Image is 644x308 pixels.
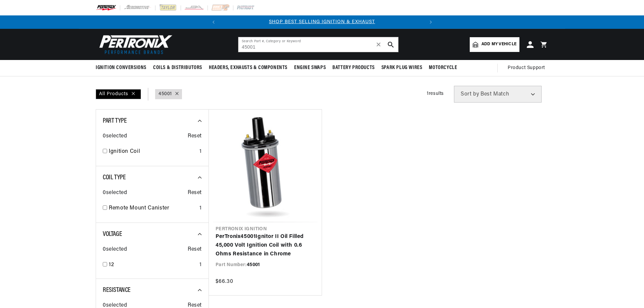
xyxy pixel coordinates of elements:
[329,60,378,76] summary: Battery Products
[188,132,202,141] span: Reset
[188,245,202,254] span: Reset
[199,147,202,156] div: 1
[461,91,479,97] span: Sort by
[383,37,398,52] button: search button
[238,37,398,52] input: Search Part #, Category or Keyword
[207,15,220,29] button: Translation missing: en.sections.announcements.previous_announcement
[96,89,141,99] div: All Products
[508,64,545,72] span: Product Support
[220,18,424,26] div: 1 of 2
[425,60,460,76] summary: Motorcycle
[103,174,126,181] span: Coil Type
[454,86,542,103] select: Sort by
[96,33,173,56] img: Pertronix
[508,60,548,76] summary: Product Support
[153,64,202,71] span: Coils & Distributors
[109,204,197,213] a: Remote Mount Canister
[294,64,326,71] span: Engine Swaps
[96,64,146,71] span: Ignition Conversions
[378,60,426,76] summary: Spark Plug Wires
[205,60,291,76] summary: Headers, Exhausts & Components
[103,118,127,124] span: Part Type
[158,90,172,98] a: 45001
[103,189,127,197] span: 0 selected
[216,233,315,258] a: PerTronix45001Ignitor II Oil Filled 45,000 Volt Ignition Coil with 0.6 Ohms Resistance in Chrome
[150,60,205,76] summary: Coils & Distributors
[199,261,202,269] div: 1
[209,64,287,71] span: Headers, Exhausts & Components
[109,261,197,269] a: 12
[79,15,565,29] slideshow-component: Translation missing: en.sections.announcements.announcement_bar
[103,287,131,294] span: Resistance
[427,91,444,96] span: 1 results
[199,204,202,213] div: 1
[103,132,127,141] span: 0 selected
[103,231,122,238] span: Voltage
[470,37,519,52] a: Add my vehicle
[109,147,197,156] a: Ignition Coil
[424,15,438,29] button: Translation missing: en.sections.announcements.next_announcement
[481,41,516,48] span: Add my vehicle
[429,64,457,71] span: Motorcycle
[291,60,329,76] summary: Engine Swaps
[103,245,127,254] span: 0 selected
[220,18,424,26] div: Announcement
[188,189,202,197] span: Reset
[96,60,150,76] summary: Ignition Conversions
[332,64,375,71] span: Battery Products
[269,19,375,24] a: SHOP BEST SELLING IGNITION & EXHAUST
[381,64,422,71] span: Spark Plug Wires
